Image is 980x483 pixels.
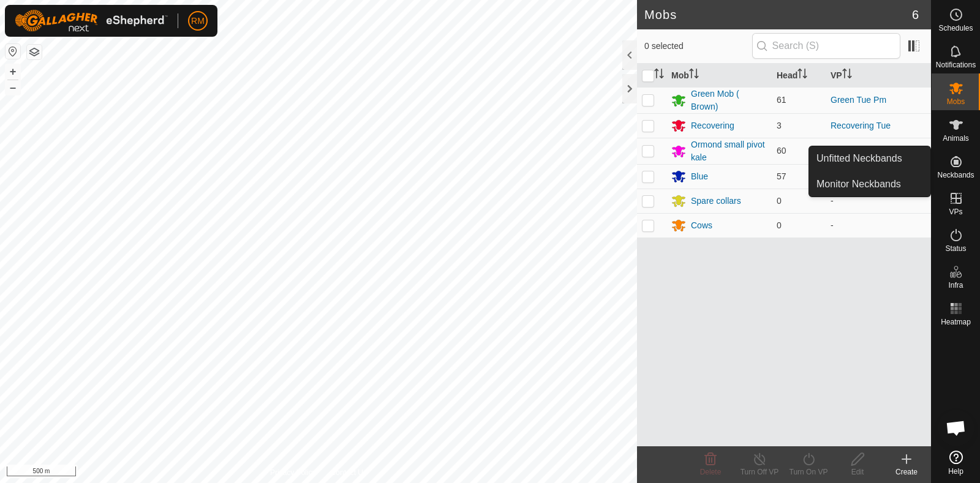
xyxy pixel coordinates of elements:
[772,64,826,88] th: Head
[936,61,976,69] span: Notifications
[816,177,901,192] span: Monitor Neckbands
[191,15,205,28] span: RM
[735,466,784,477] div: Turn Off VP
[809,172,930,197] a: Monitor Neckbands
[666,64,772,88] th: Mob
[644,7,912,22] h2: Mobs
[809,146,930,171] a: Unfitted Neckbands
[691,170,708,183] div: Blue
[777,121,782,130] span: 3
[947,98,965,105] span: Mobs
[6,44,20,59] button: Reset Map
[6,64,20,79] button: +
[691,219,712,232] div: Cows
[784,466,833,477] div: Turn On VP
[777,220,782,230] span: 0
[691,195,741,208] div: Spare collars
[941,318,971,326] span: Heatmap
[6,80,20,95] button: –
[691,119,734,132] div: Recovering
[777,95,786,105] span: 61
[938,410,974,446] div: Open chat
[945,245,966,252] span: Status
[833,466,882,477] div: Edit
[949,208,962,215] span: VPs
[654,70,664,80] p-sorticon: Activate to sort
[826,213,931,238] td: -
[816,151,902,166] span: Unfitted Neckbands
[826,189,931,213] td: -
[943,135,969,142] span: Animals
[948,468,963,475] span: Help
[644,40,752,53] span: 0 selected
[777,171,786,181] span: 57
[700,468,722,476] span: Delete
[831,121,891,130] a: Recovering Tue
[27,45,42,59] button: Map Layers
[777,146,786,155] span: 60
[932,446,980,480] a: Help
[842,70,852,80] p-sorticon: Activate to sort
[270,467,316,478] a: Privacy Policy
[826,64,931,88] th: VP
[882,466,931,477] div: Create
[777,196,782,206] span: 0
[912,6,919,24] span: 6
[831,95,886,105] a: Green Tue Pm
[331,467,367,478] a: Contact Us
[948,282,963,289] span: Infra
[689,70,699,80] p-sorticon: Activate to sort
[797,70,807,80] p-sorticon: Activate to sort
[752,33,900,59] input: Search (S)
[15,10,168,32] img: Gallagher Logo
[691,138,767,164] div: Ormond small pivot kale
[691,88,767,113] div: Green Mob ( Brown)
[937,171,974,179] span: Neckbands
[938,24,973,32] span: Schedules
